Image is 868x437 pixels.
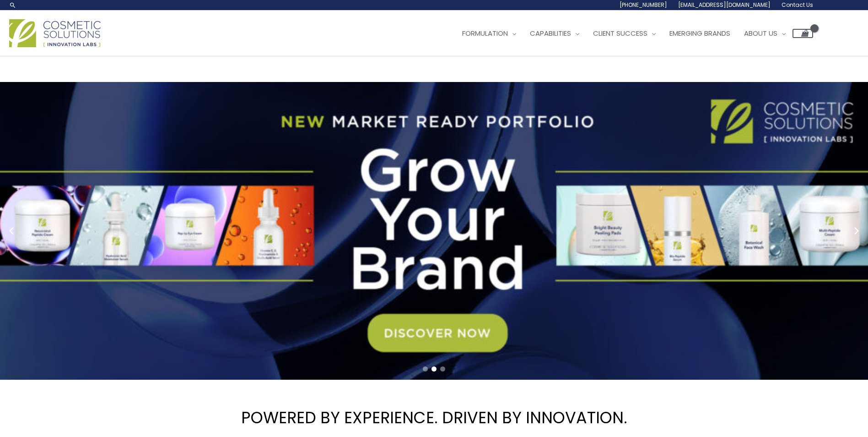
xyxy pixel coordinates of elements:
span: Go to slide 3 [440,366,445,371]
span: Contact Us [782,1,813,9]
a: About Us [737,20,793,47]
button: Previous slide [5,224,18,238]
a: Search icon link [9,1,16,9]
img: Cosmetic Solutions Logo [9,19,101,47]
span: [PHONE_NUMBER] [620,1,667,9]
span: About Us [744,28,777,38]
nav: Site Navigation [448,20,813,47]
span: [EMAIL_ADDRESS][DOMAIN_NAME] [678,1,771,9]
span: Formulation [462,28,508,38]
a: Emerging Brands [663,20,737,47]
a: Capabilities [523,20,586,47]
a: View Shopping Cart, empty [793,29,813,38]
a: Formulation [455,20,523,47]
span: Go to slide 2 [431,366,437,371]
span: Emerging Brands [669,28,730,38]
a: Client Success [586,20,663,47]
span: Client Success [593,28,647,38]
span: Go to slide 1 [423,366,428,371]
button: Next slide [850,224,863,238]
span: Capabilities [530,28,571,38]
